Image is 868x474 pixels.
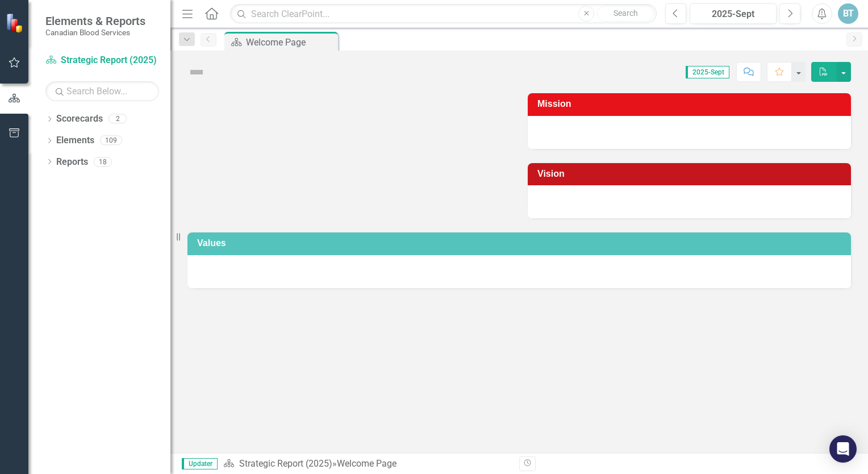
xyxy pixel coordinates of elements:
div: Welcome Page [246,35,335,49]
input: Search Below... [45,81,159,101]
span: Elements & Reports [45,14,145,28]
div: 18 [94,157,112,167]
button: 2025-Sept [690,3,777,24]
a: Strategic Report (2025) [45,54,159,67]
a: Reports [56,156,88,169]
button: Search [597,6,654,22]
div: » [223,458,511,471]
button: BT [838,3,858,24]
div: 109 [100,136,122,145]
h3: Values [197,238,845,248]
a: Scorecards [56,113,103,126]
span: Updater [182,458,218,469]
img: Not Defined [187,63,206,81]
small: Canadian Blood Services [45,28,145,37]
div: 2 [108,114,127,124]
a: Elements [56,134,94,147]
span: Search [614,9,638,18]
img: ClearPoint Strategy [6,13,26,32]
div: Welcome Page [337,458,397,469]
a: Strategic Report (2025) [239,458,332,469]
div: Open Intercom Messenger [829,435,857,463]
span: 2025-Sept [686,66,729,78]
input: Search ClearPoint... [230,4,657,24]
h3: Vision [537,169,845,179]
h3: Mission [537,99,845,109]
div: 2025-Sept [694,7,773,21]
